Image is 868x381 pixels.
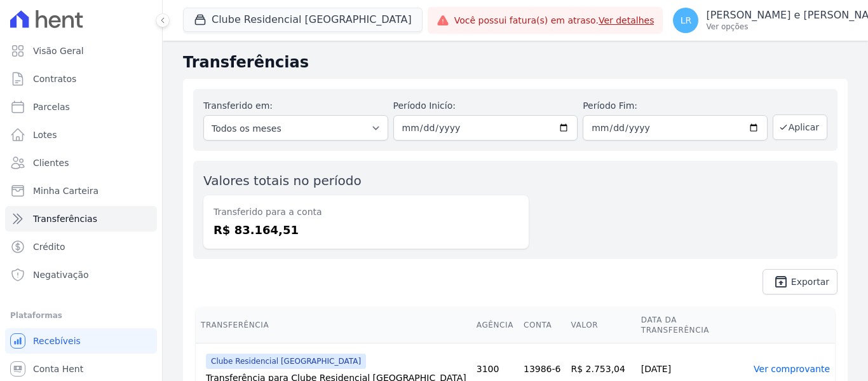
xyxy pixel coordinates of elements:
a: Minha Carteira [5,178,157,204]
label: Transferido em: [203,100,273,111]
span: Parcelas [33,100,70,113]
a: Ver detalhes [599,15,654,25]
label: Período Inicío: [393,99,578,113]
th: Data da Transferência [636,307,749,343]
a: unarchive Exportar [763,269,837,294]
span: Conta Hent [33,363,83,375]
a: Negativação [5,262,157,287]
a: Ver comprovante [754,364,830,374]
dd: R$ 83.164,51 [214,221,519,239]
span: Minha Carteira [33,184,98,197]
span: LR [681,16,692,25]
span: Exportar [791,278,829,286]
a: Contratos [5,66,157,92]
span: Transferências [33,212,97,225]
span: Crédito [33,240,65,253]
th: Conta [519,307,566,343]
a: Clientes [5,150,157,176]
dt: Transferido para a conta [214,205,519,219]
span: Você possui fatura(s) em atraso. [454,14,654,27]
th: Valor [566,307,635,343]
th: Transferência [196,307,471,343]
span: Lotes [33,128,57,141]
a: Crédito [5,234,157,260]
h2: Transferências [183,51,848,74]
label: Período Fim: [583,99,768,113]
span: Recebíveis [33,335,81,347]
a: Transferências [5,206,157,232]
a: Recebíveis [5,328,157,354]
i: unarchive [773,274,789,289]
span: Negativação [33,268,89,281]
a: Lotes [5,122,157,148]
th: Agência [471,307,519,343]
a: Parcelas [5,94,157,120]
span: Clube Residencial [GEOGRAPHIC_DATA] [206,354,366,369]
a: Visão Geral [5,38,157,64]
button: Clube Residencial [GEOGRAPHIC_DATA] [183,8,423,32]
span: Contratos [33,73,76,85]
span: Clientes [33,156,69,169]
button: Aplicar [773,114,827,140]
span: Visão Geral [33,45,84,57]
label: Valores totais no período [203,173,362,188]
div: Plataformas [10,308,152,323]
